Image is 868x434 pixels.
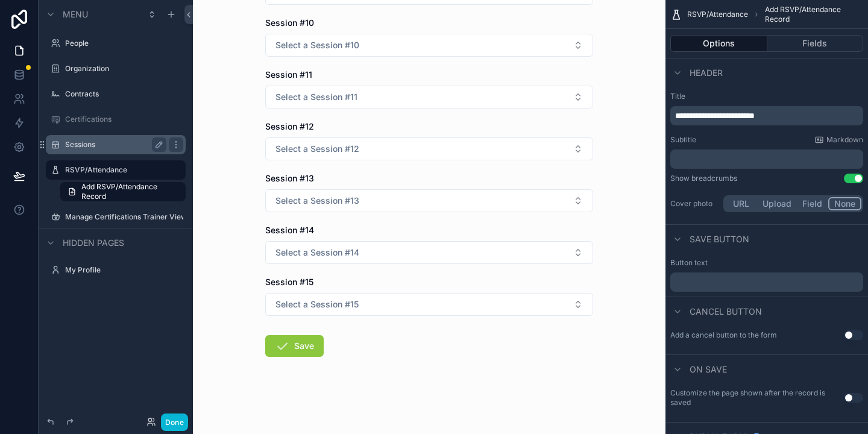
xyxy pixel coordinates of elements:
button: URL [725,197,757,210]
span: Session #13 [265,173,314,183]
label: Cover photo [670,199,719,209]
button: Select Button [265,34,593,57]
button: Select Button [265,293,593,316]
label: Customize the page shown after the record is saved [670,388,844,407]
span: Session #15 [265,277,313,287]
label: RSVP/Attendance [65,165,178,175]
span: Add RSVP/Attendance Record [765,5,863,24]
label: Subtitle [670,135,696,145]
span: Session #11 [265,69,312,80]
button: Select Button [265,241,593,264]
span: Select a Session #12 [275,143,359,155]
span: Menu [63,8,88,20]
label: Title [670,92,863,101]
a: Add RSVP/Attendance Record [60,182,186,201]
span: Markdown [826,135,863,145]
label: Certifications [65,115,183,124]
span: Cancel button [690,306,762,318]
span: Select a Session #10 [275,39,359,51]
span: Save button [690,233,749,245]
label: My Profile [65,265,183,275]
button: Done [161,414,188,431]
span: Select a Session #14 [275,247,359,259]
label: People [65,39,183,48]
button: Fields [767,35,864,52]
label: Organization [65,64,183,74]
span: Select a Session #11 [275,91,357,103]
span: Header [690,67,723,79]
a: Markdown [814,135,863,145]
span: RSVP/Attendance [687,10,748,19]
button: Select Button [265,189,593,212]
div: scrollable content [670,106,863,125]
button: Field [797,197,829,210]
span: On save [690,363,727,376]
span: Session #12 [265,121,314,131]
label: Manage Certifications Trainer View [65,212,183,222]
div: scrollable content [670,149,863,169]
span: Select a Session #15 [275,298,359,310]
label: Add a cancel button to the form [670,330,777,340]
label: Button text [670,258,708,268]
label: Contracts [65,89,183,99]
button: Select Button [265,137,593,160]
button: Select Button [265,86,593,108]
label: Sessions [65,140,162,149]
button: None [828,197,861,210]
span: Add RSVP/Attendance Record [81,182,178,201]
span: Hidden pages [63,237,124,249]
button: Save [265,335,324,357]
button: Options [670,35,767,52]
button: Upload [757,197,797,210]
span: Select a Session #13 [275,195,359,207]
div: Show breadcrumbs [670,174,737,183]
div: scrollable content [670,272,863,292]
span: Session #10 [265,17,314,28]
span: Session #14 [265,225,314,235]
